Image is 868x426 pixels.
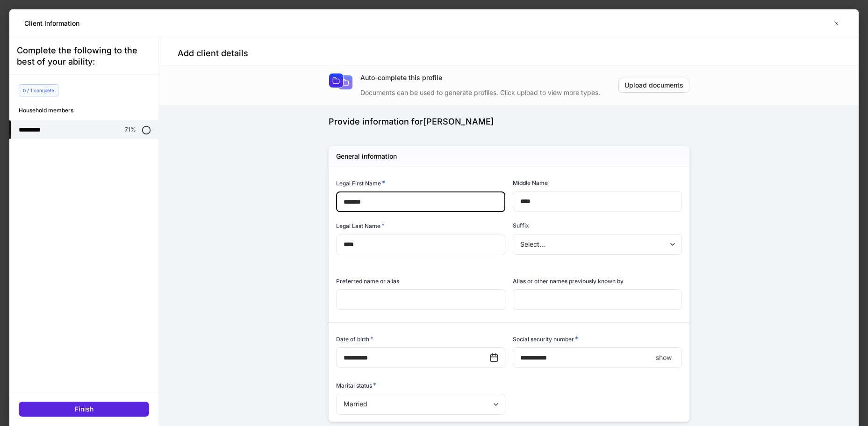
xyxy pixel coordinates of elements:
div: Auto-complete this profile [360,73,618,82]
button: Finish [19,402,149,417]
h6: Marital status [336,381,376,390]
h6: Middle Name [513,178,548,187]
div: Provide information for [PERSON_NAME] [329,116,689,127]
h5: Client Information [24,19,79,28]
h5: General information [336,152,397,161]
p: show [656,353,672,362]
h6: Legal Last Name [336,221,385,230]
h6: Preferred name or alias [336,277,399,286]
div: Complete the following to the best of your ability: [17,45,151,67]
h6: Suffix [513,221,529,230]
div: Documents can be used to generate profiles. Click upload to view more types. [360,82,618,97]
div: 0 / 1 complete [19,84,58,96]
h6: Date of birth [336,334,373,344]
h6: Alias or other names previously known by [513,277,624,286]
h4: Add client details [178,48,248,59]
h6: Legal First Name [336,178,385,188]
div: Select... [513,234,681,255]
h6: Household members [19,106,158,115]
h6: Social security number [513,334,578,344]
div: Married [336,394,505,414]
div: Upload documents [624,81,683,90]
p: 71% [125,126,136,133]
div: Finish [75,404,93,414]
button: Upload documents [618,78,689,93]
